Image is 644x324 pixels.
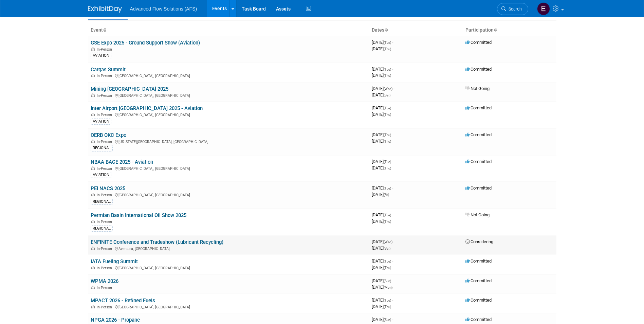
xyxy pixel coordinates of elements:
span: [DATE] [372,246,390,251]
span: [DATE] [372,278,393,283]
span: Committed [465,278,492,283]
span: - [392,298,393,303]
img: ExhibitDay [88,6,122,13]
span: - [392,40,393,45]
img: In-Person Event [91,93,95,97]
a: Sort by Start Date [384,27,388,33]
span: Not Going [465,212,490,217]
a: NPGA 2026 - Propane [91,317,140,323]
span: [DATE] [372,86,394,91]
th: Event [88,24,369,36]
div: AVIATION [91,172,111,178]
span: (Tue) [384,160,391,164]
span: In-Person [97,47,114,52]
span: (Tue) [384,259,391,263]
span: - [392,317,393,322]
span: [DATE] [372,105,393,110]
span: Considering [465,239,493,244]
div: [GEOGRAPHIC_DATA], [GEOGRAPHIC_DATA] [91,112,366,117]
img: In-Person Event [91,266,95,269]
span: [DATE] [372,212,393,217]
div: REGIONAL [91,199,113,205]
a: ENFINITE Conference and Tradeshow (Lubricant Recycling) [91,239,223,245]
div: AVIATION [91,53,111,59]
span: (Thu) [384,220,391,223]
span: (Fri) [384,193,389,197]
img: In-Person Event [91,166,95,170]
span: (Mon) [384,286,392,289]
span: [DATE] [372,92,390,97]
span: [DATE] [372,139,391,144]
span: [DATE] [372,219,391,224]
span: (Sun) [384,318,391,322]
span: [DATE] [372,112,391,117]
span: In-Person [97,93,114,98]
span: - [392,278,393,283]
span: Committed [465,132,492,137]
img: In-Person Event [91,47,95,51]
span: In-Person [97,113,114,117]
span: (Thu) [384,166,391,170]
div: [GEOGRAPHIC_DATA], [GEOGRAPHIC_DATA] [91,192,366,197]
span: - [392,159,393,164]
div: [GEOGRAPHIC_DATA], [GEOGRAPHIC_DATA] [91,92,366,98]
span: In-Person [97,247,114,251]
span: [DATE] [372,265,391,270]
span: Committed [465,159,492,164]
span: [DATE] [372,73,391,78]
a: Inter Airport [GEOGRAPHIC_DATA] 2025 - Aviation [91,105,203,111]
div: AVIATION [91,119,111,125]
a: Mining [GEOGRAPHIC_DATA] 2025 [91,86,168,92]
span: Committed [465,67,492,72]
span: (Wed) [384,87,392,91]
span: Search [506,6,522,12]
div: [US_STATE][GEOGRAPHIC_DATA], [GEOGRAPHIC_DATA] [91,139,366,144]
div: REGIONAL [91,226,113,232]
a: PEI NACS 2025 [91,185,125,192]
span: (Sat) [384,247,390,250]
span: (Thu) [384,113,391,116]
span: In-Person [97,220,114,224]
span: Committed [465,298,492,303]
span: [DATE] [372,165,391,170]
img: Eric Bond [537,2,550,15]
div: [GEOGRAPHIC_DATA], [GEOGRAPHIC_DATA] [91,73,366,78]
span: [DATE] [372,159,393,164]
span: [DATE] [372,317,393,322]
img: In-Person Event [91,247,95,250]
span: (Sun) [384,279,391,283]
div: [GEOGRAPHIC_DATA], [GEOGRAPHIC_DATA] [91,165,366,171]
span: In-Person [97,286,114,290]
a: OERB OKC Expo [91,132,126,138]
span: (Tue) [384,213,391,217]
a: Search [497,3,528,15]
th: Participation [463,24,556,36]
span: (Tue) [384,186,391,190]
span: (Thu) [384,305,391,309]
span: [DATE] [372,185,393,191]
span: - [392,132,393,137]
span: - [393,239,394,244]
span: - [392,185,393,191]
span: (Thu) [384,133,391,137]
div: [GEOGRAPHIC_DATA], [GEOGRAPHIC_DATA] [91,304,366,309]
img: In-Person Event [91,286,95,289]
span: (Tue) [384,106,391,110]
span: In-Person [97,140,114,144]
span: - [392,67,393,72]
img: In-Person Event [91,193,95,196]
a: Cargas Summit [91,67,126,73]
span: (Tue) [384,68,391,71]
th: Dates [369,24,463,36]
span: [DATE] [372,258,393,264]
span: [DATE] [372,67,393,72]
img: In-Person Event [91,74,95,77]
span: (Thu) [384,74,391,77]
img: In-Person Event [91,113,95,116]
span: [DATE] [372,298,393,303]
span: [DATE] [372,304,391,309]
a: NBAA BACE 2025 - Aviation [91,159,153,165]
a: Sort by Participation Type [494,27,497,33]
a: GSE Expo 2025 - Ground Support Show (Aviation) [91,40,200,46]
span: - [393,86,394,91]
